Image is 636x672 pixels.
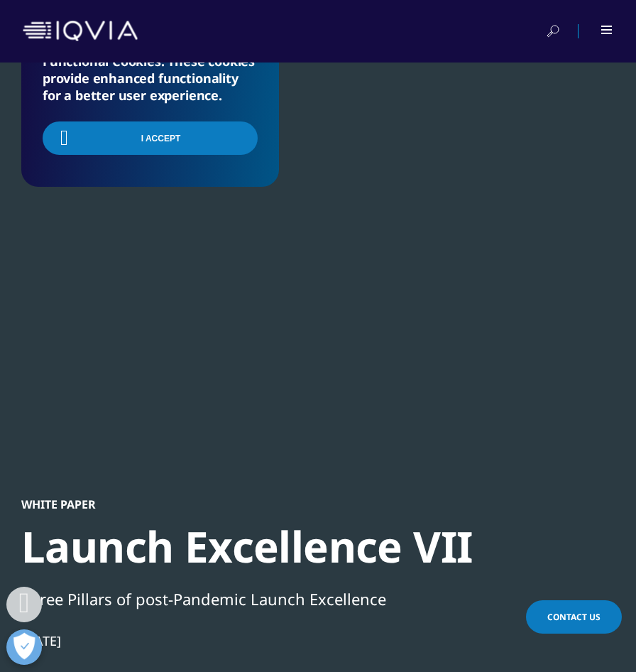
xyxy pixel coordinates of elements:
input: I Accept [43,121,258,155]
div: Launch Excellence VII [21,520,472,573]
button: Open Preferences [6,629,42,665]
h5: To download files, please accept Functional Cookies. These cookies provide enhanced functionality... [43,36,258,104]
img: IQVIA Healthcare Information Technology and Pharma Clinical Research Company [23,21,138,41]
div: White Paper [21,497,472,511]
div: [DATE] [21,632,472,649]
a: Contact Us [526,600,622,634]
span: Contact Us [547,611,601,623]
div: Three Pillars of post-Pandemic Launch Excellence [21,587,472,611]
